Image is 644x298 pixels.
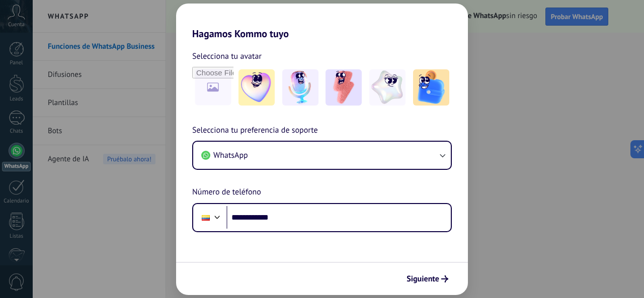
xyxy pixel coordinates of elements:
img: -1.jpeg [238,69,275,106]
img: -2.jpeg [282,69,318,106]
img: -4.jpeg [369,69,406,106]
h2: Hagamos Kommo tuyo [176,4,468,40]
button: Siguiente [402,270,453,287]
span: Selecciona tu preferencia de soporte [192,124,318,137]
span: Número de teléfono [192,186,261,199]
span: WhatsApp [213,150,248,160]
span: Selecciona tu avatar [192,50,262,63]
img: -5.jpeg [413,69,449,106]
div: Ecuador: + 593 [196,207,215,228]
button: WhatsApp [193,142,451,169]
img: -3.jpeg [326,69,362,106]
span: Siguiente [407,275,439,282]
